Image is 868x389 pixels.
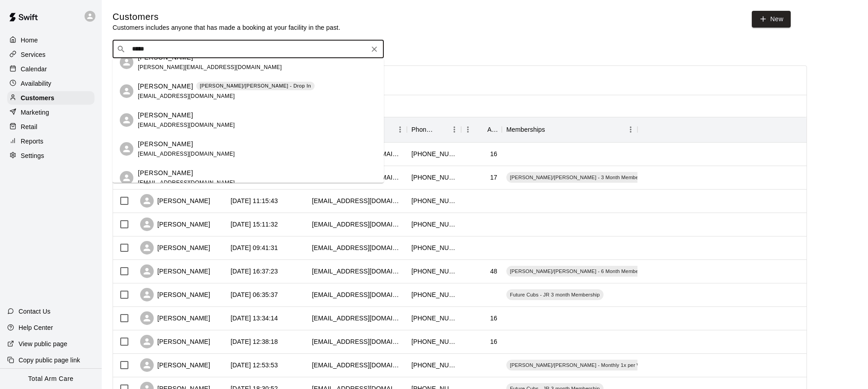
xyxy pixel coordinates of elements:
[21,108,49,117] p: Marketing
[407,117,461,142] div: Phone Number
[19,339,67,348] p: View public page
[506,289,604,300] div: Future Cubs - JR 3 month Membership
[138,139,193,149] p: [PERSON_NAME]
[506,172,686,183] div: [PERSON_NAME]/[PERSON_NAME] - 3 Month Membership - 2x per week
[393,123,407,136] button: Menu
[113,11,340,23] h5: Customers
[411,361,457,370] div: +19735683980
[113,23,340,32] p: Customers includes anyone that has made a booking at your facility in the past.
[448,123,461,136] button: Menu
[490,267,497,276] div: 48
[21,50,46,59] p: Services
[368,43,381,56] button: Clear
[7,77,94,90] a: Availability
[506,266,686,277] div: [PERSON_NAME]/[PERSON_NAME] - 6 Month Membership - 2x per week
[7,33,94,47] a: Home
[140,194,210,208] div: [PERSON_NAME]
[490,314,497,323] div: 16
[490,173,497,182] div: 17
[502,117,637,142] div: Memberships
[21,65,47,74] p: Calendar
[411,314,457,323] div: +18622287957
[312,220,402,229] div: anthonyhuaranga5@gmail.com
[7,106,94,119] a: Marketing
[19,323,53,332] p: Help Center
[140,218,210,231] div: [PERSON_NAME]
[138,151,235,157] span: [EMAIL_ADDRESS][DOMAIN_NAME]
[312,290,402,299] div: bwilliamderosa@gmail.com
[7,120,94,134] a: Retail
[21,36,38,45] p: Home
[140,264,210,278] div: [PERSON_NAME]
[312,243,402,252] div: lmrugel@yahoo.com
[487,117,497,142] div: Age
[7,48,94,61] a: Services
[506,291,604,298] span: Future Cubs - JR 3 month Membership
[7,91,94,105] a: Customers
[140,241,210,255] div: [PERSON_NAME]
[411,290,457,299] div: +12018736283
[21,93,54,102] p: Customers
[200,82,311,90] p: [PERSON_NAME]/[PERSON_NAME] - Drop In
[411,337,457,346] div: +19084512839
[752,11,791,28] a: New
[7,62,94,76] a: Calendar
[120,142,133,156] div: Colleen Smith
[506,174,686,181] span: [PERSON_NAME]/[PERSON_NAME] - 3 Month Membership - 2x per week
[490,337,497,346] div: 16
[506,360,653,370] div: [PERSON_NAME]/[PERSON_NAME] - Monthly 1x per Week
[113,40,384,58] div: Search customers by name or email
[312,314,402,323] div: johncadier13@gmail.com
[545,123,558,136] button: Sort
[312,361,402,370] div: morahmeredith@gmail.com
[231,220,278,229] div: 2025-08-08 15:11:32
[138,168,193,178] p: [PERSON_NAME]
[138,180,235,186] span: [EMAIL_ADDRESS][DOMAIN_NAME]
[411,267,457,276] div: +16463002400
[19,356,80,365] p: Copy public page link
[231,337,278,346] div: 2025-08-05 12:38:18
[506,268,686,275] span: [PERSON_NAME]/[PERSON_NAME] - 6 Month Membership - 2x per week
[307,117,407,142] div: Email
[120,171,133,185] div: Mike Smith
[461,117,502,142] div: Age
[28,374,73,384] p: Total Arm Care
[138,64,282,70] span: [PERSON_NAME][EMAIL_ADDRESS][DOMAIN_NAME]
[506,361,653,369] span: [PERSON_NAME]/[PERSON_NAME] - Monthly 1x per Week
[21,79,52,88] p: Availability
[506,117,545,142] div: Memberships
[120,113,133,127] div: Henry Smith
[461,123,475,136] button: Menu
[231,361,278,370] div: 2025-08-04 12:53:53
[411,173,457,182] div: +19083866111
[411,220,457,229] div: +19735922502
[231,314,278,323] div: 2025-08-05 13:34:14
[140,358,210,372] div: [PERSON_NAME]
[140,335,210,348] div: [PERSON_NAME]
[411,117,435,142] div: Phone Number
[138,93,235,99] span: [EMAIL_ADDRESS][DOMAIN_NAME]
[7,134,94,148] a: Reports
[312,337,402,346] div: jvoss7204@gmail.com
[19,307,51,316] p: Contact Us
[624,123,637,136] button: Menu
[231,267,278,276] div: 2025-08-06 16:37:23
[490,149,497,158] div: 16
[21,122,38,131] p: Retail
[140,311,210,325] div: [PERSON_NAME]
[231,290,278,299] div: 2025-08-06 06:35:37
[7,149,94,162] a: Settings
[475,123,487,136] button: Sort
[21,137,43,146] p: Reports
[120,84,133,98] div: Lori Smith
[138,111,193,120] p: [PERSON_NAME]
[312,196,402,205] div: pbaranauskas@me.com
